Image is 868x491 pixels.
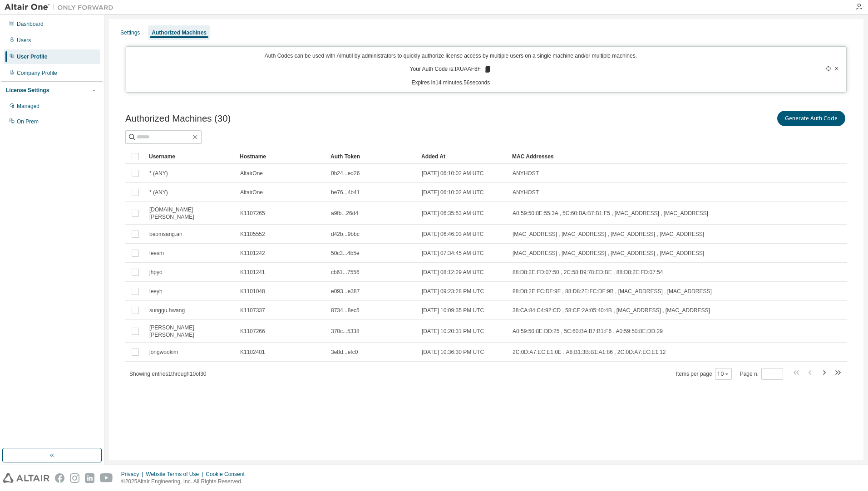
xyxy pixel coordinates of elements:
span: jongwookim [149,349,178,356]
span: 0b24...ed26 [331,170,360,177]
span: be76...4b41 [331,189,360,196]
span: [DATE] 06:35:53 AM UTC [422,210,484,217]
span: [DATE] 06:46:03 AM UTC [422,231,484,238]
div: Company Profile [17,69,57,77]
span: Page n. [740,368,783,380]
span: 50c3...4b5e [331,250,360,257]
span: K1107265 [240,210,265,217]
p: Expires in 14 minutes, 56 seconds [132,79,770,87]
span: [DATE] 09:23:28 PM UTC [422,288,484,295]
span: K1102401 [240,349,265,356]
div: On Prem [17,118,39,125]
div: Users [17,37,31,44]
span: cb61...7556 [331,269,360,276]
div: Cookie Consent [206,471,250,478]
span: 38:CA:84:C4:92:CD , 58:CE:2A:05:40:4B , [MAC_ADDRESS] , [MAC_ADDRESS] [513,307,710,314]
span: 370c...5338 [331,328,360,335]
span: K1101242 [240,250,265,257]
div: Website Terms of Use [146,471,206,478]
img: altair_logo.svg [3,473,49,483]
img: facebook.svg [55,473,64,483]
span: Showing entries 1 through 10 of 30 [129,371,207,377]
div: Hostname [240,149,323,164]
span: jhpyo [149,269,163,276]
span: [DATE] 08:12:29 AM UTC [422,269,484,276]
span: [DATE] 06:10:02 AM UTC [422,170,484,177]
div: License Settings [6,87,49,94]
span: sunggu.hwang [149,307,185,314]
div: Added At [421,149,505,164]
span: K1101241 [240,269,265,276]
span: [DATE] 10:20:31 PM UTC [422,328,484,335]
span: 88:D8:2E:FC:DF:9F , 88:D8:2E:FC:DF:9B , [MAC_ADDRESS] , [MAC_ADDRESS] [513,288,712,295]
span: K1107337 [240,307,265,314]
button: 10 [717,370,730,378]
p: Your Auth Code is: IXUAAF8F [410,65,492,74]
span: 3e8d...efc0 [331,349,358,356]
img: instagram.svg [70,473,79,483]
div: Dashboard [17,20,44,28]
span: beomsang.an [149,231,182,238]
span: Items per page [676,368,732,380]
span: * (ANY) [149,189,168,196]
span: a9fb...26d4 [331,210,358,217]
span: 88:D8:2E:FD:07:50 , 2C:58:B9:78:ED:BE , 88:D8:2E:FD:07:54 [513,269,663,276]
img: youtube.svg [100,473,113,483]
span: K1107266 [240,328,265,335]
p: © 2025 Altair Engineering, Inc. All Rights Reserved. [121,478,250,486]
span: ANYHOST [513,170,539,177]
p: Auth Codes can be used with Almutil by administrators to quickly authorize license access by mult... [132,52,770,60]
span: [PERSON_NAME].[PERSON_NAME] [149,324,232,339]
span: AltairOne [240,170,263,177]
span: Authorized Machines (30) [125,113,231,124]
span: e093...e387 [331,288,360,295]
div: Managed [17,103,39,110]
span: [DATE] 10:09:35 PM UTC [422,307,484,314]
img: linkedin.svg [85,473,94,483]
span: * (ANY) [149,170,168,177]
span: leesm [149,250,164,257]
div: Authorized Machines [152,29,207,36]
div: Privacy [121,471,146,478]
div: Auth Token [330,149,414,164]
span: K1101048 [240,288,265,295]
span: [DOMAIN_NAME][PERSON_NAME] [149,206,232,221]
span: 2C:0D:A7:EC:E1:0E , A8:B1:3B:B1:A1:86 , 2C:0D:A7:EC:E1:12 [513,349,666,356]
span: ANYHOST [513,189,539,196]
span: d42b...9bbc [331,231,360,238]
span: AltairOne [240,189,263,196]
span: [DATE] 10:36:30 PM UTC [422,349,484,356]
span: A0:59:50:8E:55:3A , 5C:60:BA:B7:B1:F5 , [MAC_ADDRESS] , [MAC_ADDRESS] [513,210,708,217]
div: MAC Addresses [512,149,752,164]
span: 8734...8ec5 [331,307,360,314]
span: [MAC_ADDRESS] , [MAC_ADDRESS] , [MAC_ADDRESS] , [MAC_ADDRESS] [513,231,704,238]
span: leeyh [149,288,163,295]
span: [DATE] 07:34:45 AM UTC [422,250,484,257]
span: [DATE] 06:10:02 AM UTC [422,189,484,196]
img: Altair One [5,3,118,12]
div: Settings [120,29,140,36]
div: User Profile [17,53,47,60]
span: A0:59:50:8E:DD:25 , 5C:60:BA:B7:B1:F6 , A0:59:50:8E:DD:29 [513,328,663,335]
div: Username [149,149,232,164]
span: [MAC_ADDRESS] , [MAC_ADDRESS] , [MAC_ADDRESS] , [MAC_ADDRESS] [513,250,704,257]
button: Generate Auth Code [777,111,845,126]
span: K1105552 [240,231,265,238]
